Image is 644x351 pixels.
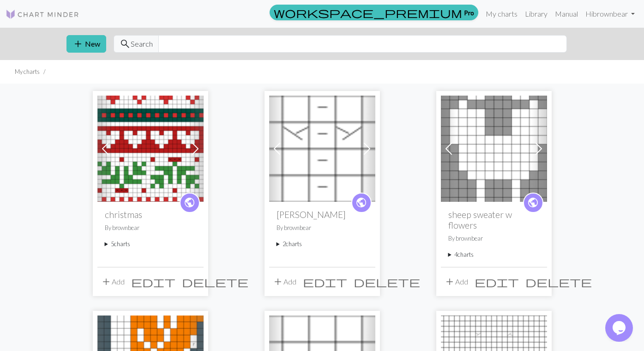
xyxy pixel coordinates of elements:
[605,314,635,342] iframe: chat widget
[551,5,582,23] a: Manual
[131,276,175,287] i: Edit
[15,67,40,76] li: My charts
[184,195,195,210] span: public
[527,195,539,210] span: public
[105,240,196,248] summary: 5charts
[482,5,521,23] a: My charts
[131,275,175,288] span: edit
[441,273,471,290] button: Add
[105,209,196,220] h2: christmas
[351,193,372,213] a: public
[6,9,79,20] img: Logo
[527,194,539,212] i: public
[448,209,540,230] h2: sheep sweater w flowers
[475,275,519,288] span: edit
[179,273,252,290] button: Delete
[277,209,368,220] h2: [PERSON_NAME]
[72,37,84,50] span: add
[105,224,196,232] p: By brownbear
[101,275,112,288] span: add
[475,276,519,287] i: Edit
[444,275,455,288] span: add
[182,275,248,288] span: delete
[441,143,547,152] a: sheep sweater w flowers
[97,143,204,152] a: christmas
[97,96,204,202] img: christmas
[272,275,283,288] span: add
[350,273,423,290] button: Delete
[120,37,131,50] span: search
[66,35,106,53] button: New
[270,5,478,20] a: Pro
[97,273,128,290] button: Add
[128,273,179,290] button: Edit
[180,193,200,213] a: public
[522,273,595,290] button: Delete
[471,273,522,290] button: Edit
[355,195,367,210] span: public
[277,224,368,232] p: By brownbear
[274,6,462,19] span: workspace_premium
[355,194,367,212] i: public
[354,275,420,288] span: delete
[448,234,540,243] p: By brownbear
[303,276,347,287] i: Edit
[269,96,375,202] img: raglan cable
[441,96,547,202] img: sheep sweater w flowers
[303,275,347,288] span: edit
[269,273,300,290] button: Add
[521,5,551,23] a: Library
[184,194,195,212] i: public
[523,193,543,213] a: public
[269,143,375,152] a: raglan cable
[525,275,592,288] span: delete
[582,5,638,23] a: Hibrownbear
[448,250,540,259] summary: 4charts
[131,38,153,49] span: Search
[277,240,368,248] summary: 2charts
[300,273,350,290] button: Edit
